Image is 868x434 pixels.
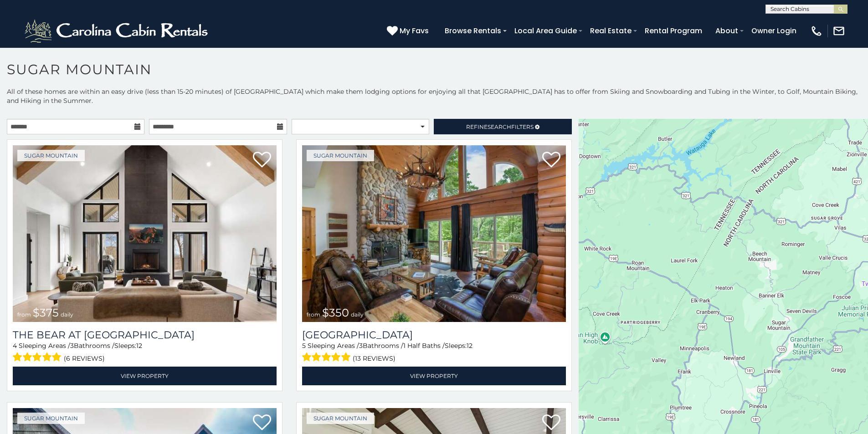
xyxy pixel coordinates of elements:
a: Add to favorites [253,414,271,433]
a: RefineSearchFilters [434,119,571,134]
a: Rental Program [640,23,707,39]
span: 5 [302,342,306,350]
span: (13 reviews) [353,352,395,364]
span: 3 [70,342,74,350]
span: $350 [322,306,349,319]
a: Add to favorites [542,151,560,170]
h3: Grouse Moor Lodge [302,329,566,341]
a: Browse Rentals [440,23,506,39]
span: $375 [33,306,59,319]
span: from [17,311,31,318]
a: Sugar Mountain [17,150,85,161]
a: View Property [302,367,566,385]
span: (6 reviews) [64,352,105,364]
img: White-1-2.png [23,17,212,45]
span: Refine Filters [466,123,534,130]
a: Sugar Mountain [17,413,85,424]
img: mail-regular-white.png [832,25,845,37]
a: View Property [13,367,277,385]
span: 4 [13,342,17,350]
a: Grouse Moor Lodge from $350 daily [302,145,566,322]
h3: The Bear At Sugar Mountain [13,329,277,341]
span: daily [61,311,73,318]
span: 12 [467,342,473,350]
img: Grouse Moor Lodge [302,145,566,322]
a: Real Estate [586,23,636,39]
a: Add to favorites [542,414,560,433]
span: daily [351,311,364,318]
div: Sleeping Areas / Bathrooms / Sleeps: [13,341,277,364]
a: Sugar Mountain [307,150,374,161]
img: The Bear At Sugar Mountain [13,145,277,322]
span: Search [488,123,511,130]
a: Local Area Guide [510,23,581,39]
span: 12 [136,342,142,350]
img: phone-regular-white.png [810,25,823,37]
a: The Bear At [GEOGRAPHIC_DATA] [13,329,277,341]
span: from [307,311,320,318]
a: About [711,23,743,39]
a: Sugar Mountain [307,413,374,424]
a: [GEOGRAPHIC_DATA] [302,329,566,341]
a: Add to favorites [253,151,271,170]
a: My Favs [387,25,431,37]
a: Owner Login [747,23,801,39]
span: 3 [359,342,363,350]
a: The Bear At Sugar Mountain from $375 daily [13,145,277,322]
div: Sleeping Areas / Bathrooms / Sleeps: [302,341,566,364]
span: My Favs [400,25,429,36]
span: 1 Half Baths / [403,342,445,350]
